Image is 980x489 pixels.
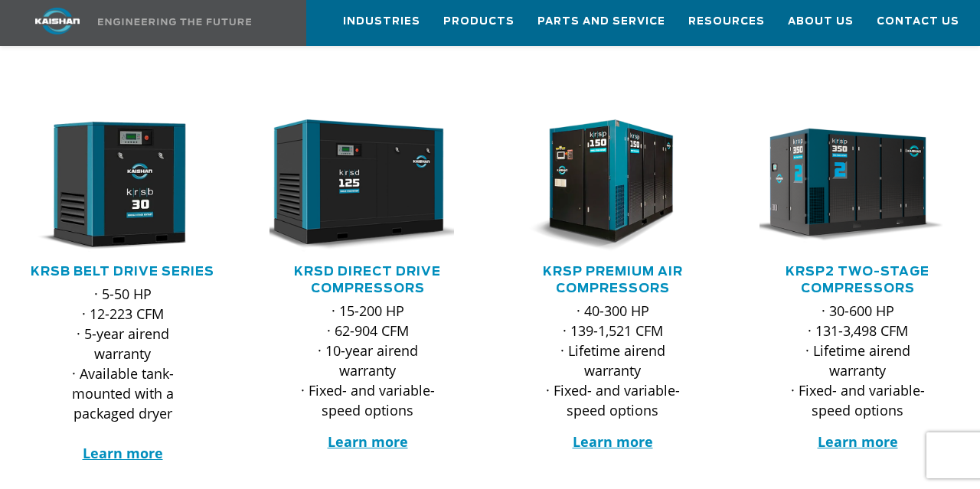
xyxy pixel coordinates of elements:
span: Resources [688,13,765,31]
a: About Us [788,1,854,42]
span: About Us [788,13,854,31]
div: krsd125 [269,119,465,252]
p: · 5-50 HP · 12-223 CFM · 5-year airend warranty · Available tank-mounted with a packaged dryer [55,284,190,463]
p: · 30-600 HP · 131-3,498 CFM · Lifetime airend warranty · Fixed- and variable-speed options [790,301,925,420]
a: KRSB Belt Drive Series [31,266,214,278]
img: krsp150 [503,119,699,252]
img: krsb30 [13,119,209,252]
span: Products [443,13,514,31]
p: · 40-300 HP · 139-1,521 CFM · Lifetime airend warranty · Fixed- and variable-speed options [545,301,680,420]
a: Learn more [83,444,163,462]
p: · 15-200 HP · 62-904 CFM · 10-year airend warranty · Fixed- and variable-speed options [300,301,435,420]
a: Learn more [328,432,408,451]
div: krsb30 [24,119,220,252]
a: Learn more [573,432,653,451]
a: Industries [343,1,420,42]
span: Industries [343,13,420,31]
a: Resources [688,1,765,42]
a: KRSP Premium Air Compressors [543,266,683,295]
a: KRSP2 Two-Stage Compressors [786,266,929,295]
div: krsp350 [759,119,955,252]
a: Parts and Service [537,1,665,42]
a: Learn more [818,432,898,451]
a: KRSD Direct Drive Compressors [294,266,441,295]
img: Engineering the future [98,18,251,25]
img: krsp350 [748,119,944,252]
a: Products [443,1,514,42]
span: Parts and Service [537,13,665,31]
span: Contact Us [877,13,959,31]
img: krsd125 [258,119,454,252]
div: krsp150 [514,119,710,252]
a: Contact Us [877,1,959,42]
